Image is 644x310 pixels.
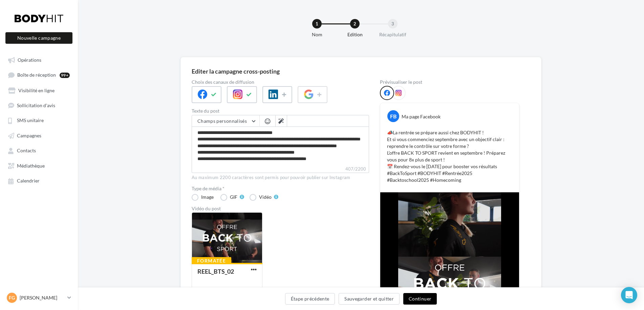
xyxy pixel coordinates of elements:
div: 2 [350,19,360,28]
div: Vidéo du post [192,206,369,211]
button: Continuer [403,293,437,305]
div: GIF [230,195,237,199]
a: Opérations [4,54,74,66]
a: SMS unitaire [4,114,74,126]
div: Récapitulatif [371,31,414,38]
div: 99+ [60,73,70,78]
span: Médiathèque [17,163,45,169]
span: Contacts [17,148,36,154]
span: Boîte de réception [17,72,56,78]
button: Champs personnalisés [192,115,259,127]
div: Open Intercom Messenger [621,287,637,303]
div: 1 [312,19,322,28]
a: Sollicitation d'avis [4,99,74,111]
span: Visibilité en ligne [18,88,55,93]
div: Formatée [192,257,231,265]
a: Médiathèque [4,159,74,172]
label: Texte du post [192,109,369,113]
a: Campagnes [4,129,74,141]
span: Opérations [18,57,41,63]
a: FG [PERSON_NAME] [5,291,72,304]
div: Editer la campagne cross-posting [192,68,280,74]
span: Sollicitation d'avis [17,102,55,108]
div: 3 [388,19,398,28]
button: Étape précédente [285,293,335,305]
label: 407/2200 [192,166,369,173]
span: SMS unitaire [17,118,44,123]
label: Type de média * [192,186,369,191]
span: FG [9,294,15,301]
div: Edition [333,31,377,38]
div: Image [201,195,214,199]
p: [PERSON_NAME] [20,294,65,301]
div: REEL_BTS_02 [197,268,234,275]
div: Au maximum 2200 caractères sont permis pour pouvoir publier sur Instagram [192,175,369,181]
div: Ma page Facebook [402,113,441,120]
label: Choix des canaux de diffusion [192,80,369,84]
a: Visibilité en ligne [4,84,74,96]
button: Nouvelle campagne [5,32,72,44]
span: Calendrier [17,178,40,184]
a: Contacts [4,144,74,156]
div: FB [387,110,399,122]
span: Campagnes [17,133,41,138]
button: Sauvegarder et quitter [339,293,400,305]
p: 📣La rentrée se prépare aussi chez BODYHIT ! Et si vous commenciez septembre avec un objectif clai... [387,129,512,183]
div: Vidéo [259,195,272,199]
div: Nom [295,31,339,38]
a: Boîte de réception99+ [4,69,74,81]
a: Calendrier [4,174,74,187]
span: Champs personnalisés [197,118,247,124]
div: Prévisualiser le post [380,80,519,84]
